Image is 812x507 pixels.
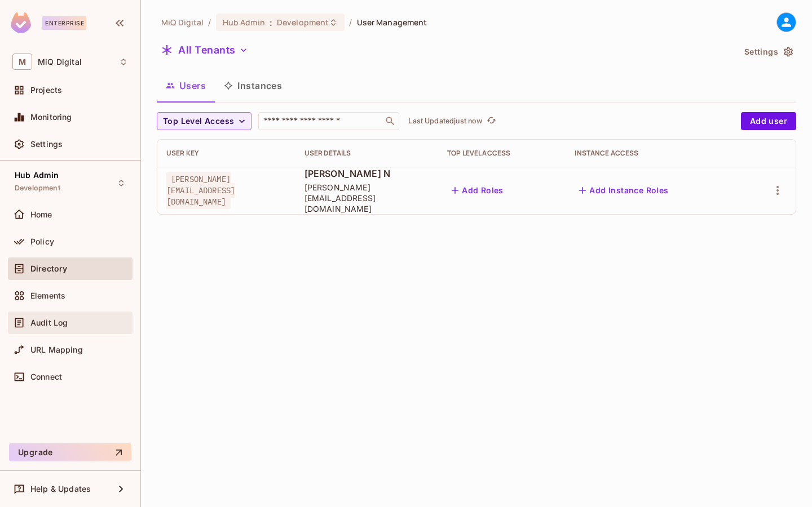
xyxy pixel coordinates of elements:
[215,72,291,100] button: Instances
[304,149,429,158] div: User Details
[38,57,82,66] span: Workspace: MiQ Digital
[30,86,62,95] span: Projects
[447,149,557,158] div: Top Level Access
[42,16,86,30] div: Enterprise
[30,291,65,300] span: Elements
[357,17,427,28] span: User Management
[30,237,54,246] span: Policy
[575,181,673,199] button: Add Instance Roles
[30,113,72,122] span: Monitoring
[223,17,265,28] span: Hub Admin
[166,172,235,209] span: [PERSON_NAME][EMAIL_ADDRESS][DOMAIN_NAME]
[157,72,215,100] button: Users
[30,318,68,327] span: Audit Log
[447,181,508,199] button: Add Roles
[30,264,67,273] span: Directory
[30,345,83,354] span: URL Mapping
[487,115,496,127] span: refresh
[740,43,796,61] button: Settings
[30,484,91,493] span: Help & Updates
[208,17,211,28] li: /
[12,54,32,70] span: M
[157,112,251,130] button: Top Level Access
[30,372,62,381] span: Connect
[349,17,352,28] li: /
[304,182,429,214] span: [PERSON_NAME][EMAIL_ADDRESS][DOMAIN_NAME]
[11,12,31,33] img: SReyMgAAAABJRU5ErkJggg==
[15,171,59,180] span: Hub Admin
[277,17,329,28] span: Development
[269,18,273,27] span: :
[484,114,498,128] button: refresh
[304,167,429,180] span: [PERSON_NAME] N
[157,41,253,59] button: All Tenants
[9,443,131,461] button: Upgrade
[482,114,498,128] span: Click to refresh data
[30,210,52,219] span: Home
[741,112,796,130] button: Add user
[166,149,286,158] div: User Key
[161,17,204,28] span: the active workspace
[575,149,732,158] div: Instance Access
[15,184,60,193] span: Development
[30,140,63,149] span: Settings
[163,114,234,128] span: Top Level Access
[408,117,482,126] p: Last Updated just now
